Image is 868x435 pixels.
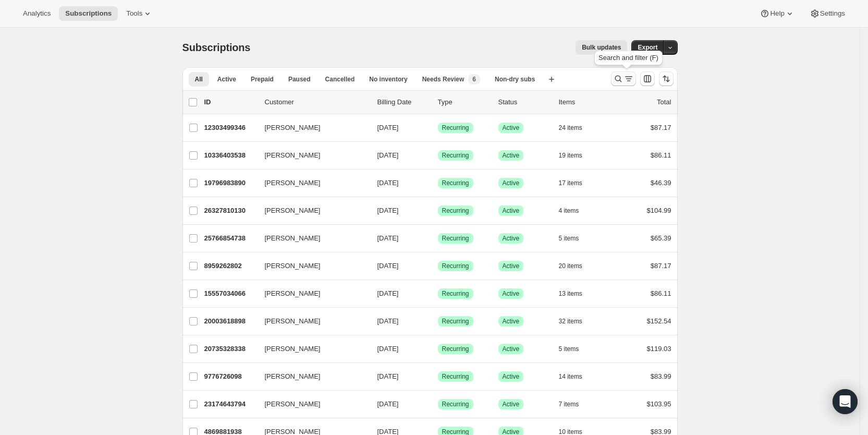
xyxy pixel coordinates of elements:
p: 12303499346 [204,123,256,133]
span: Recurring [442,372,469,381]
span: $87.17 [651,124,671,131]
span: Help [770,9,784,18]
button: 32 items [559,314,594,329]
button: 13 items [559,286,594,301]
span: Recurring [442,179,469,187]
p: 10336403538 [204,150,256,161]
button: [PERSON_NAME] [259,147,363,164]
span: 6 [472,75,476,83]
span: [DATE] [377,124,399,131]
span: 24 items [559,124,582,132]
span: Tools [126,9,142,18]
span: $152.54 [647,317,671,325]
button: [PERSON_NAME] [259,230,363,247]
span: [PERSON_NAME] [265,233,321,244]
p: 20003618898 [204,316,256,327]
span: $86.11 [651,151,671,159]
span: Active [503,372,520,381]
button: Search and filter results [611,71,636,86]
button: [PERSON_NAME] [259,258,363,274]
span: Active [503,400,520,408]
p: Total [657,97,671,107]
span: Active [503,151,520,160]
div: 8959262802[PERSON_NAME][DATE]SuccessRecurringSuccessActive20 items$87.17 [204,259,671,273]
span: Active [217,75,236,83]
span: All [195,75,203,83]
span: Subscriptions [65,9,112,18]
span: Active [503,317,520,325]
span: Active [503,124,520,132]
button: Help [753,6,801,21]
span: 13 items [559,289,582,298]
button: 14 items [559,369,594,384]
span: 14 items [559,372,582,381]
div: 15557034066[PERSON_NAME][DATE]SuccessRecurringSuccessActive13 items$86.11 [204,286,671,301]
span: 5 items [559,345,579,353]
div: 20735328338[PERSON_NAME][DATE]SuccessRecurringSuccessActive5 items$119.03 [204,342,671,356]
span: [PERSON_NAME] [265,150,321,161]
span: $83.99 [651,372,671,380]
button: 4 items [559,203,591,218]
span: [PERSON_NAME] [265,261,321,271]
p: 9776726098 [204,371,256,382]
span: Recurring [442,345,469,353]
button: Sort the results [659,71,674,86]
span: [DATE] [377,151,399,159]
span: 4 items [559,207,579,215]
span: [DATE] [377,234,399,242]
div: 10336403538[PERSON_NAME][DATE]SuccessRecurringSuccessActive19 items$86.11 [204,148,671,163]
span: $119.03 [647,345,671,353]
p: 25766854738 [204,233,256,244]
button: Tools [120,6,159,21]
div: 9776726098[PERSON_NAME][DATE]SuccessRecurringSuccessActive14 items$83.99 [204,369,671,384]
span: Active [503,345,520,353]
p: 23174643794 [204,399,256,409]
button: Export [631,40,664,55]
div: 26327810130[PERSON_NAME][DATE]SuccessRecurringSuccessActive4 items$104.99 [204,203,671,218]
button: [PERSON_NAME] [259,396,363,413]
span: [DATE] [377,345,399,353]
div: 23174643794[PERSON_NAME][DATE]SuccessRecurringSuccessActive7 items$103.95 [204,397,671,412]
button: Customize table column order and visibility [640,71,655,86]
span: Needs Review [422,75,464,83]
button: 20 items [559,259,594,273]
span: Cancelled [325,75,355,83]
span: 20 items [559,262,582,270]
p: 19796983890 [204,178,256,188]
button: [PERSON_NAME] [259,313,363,330]
button: [PERSON_NAME] [259,341,363,357]
span: Analytics [23,9,51,18]
span: [PERSON_NAME] [265,123,321,133]
button: 5 items [559,231,591,246]
span: Recurring [442,400,469,408]
button: [PERSON_NAME] [259,175,363,191]
span: Export [638,43,657,52]
span: [PERSON_NAME] [265,371,321,382]
span: Active [503,207,520,215]
button: Settings [803,6,851,21]
div: Items [559,97,611,107]
span: [DATE] [377,372,399,380]
p: Customer [265,97,369,107]
span: [DATE] [377,179,399,187]
span: $65.39 [651,234,671,242]
span: 7 items [559,400,579,408]
span: Bulk updates [582,43,621,52]
span: 32 items [559,317,582,325]
div: 19796983890[PERSON_NAME][DATE]SuccessRecurringSuccessActive17 items$46.39 [204,176,671,190]
span: Settings [820,9,845,18]
span: [PERSON_NAME] [265,206,321,216]
span: Active [503,179,520,187]
span: [PERSON_NAME] [265,178,321,188]
span: Recurring [442,151,469,160]
div: 20003618898[PERSON_NAME][DATE]SuccessRecurringSuccessActive32 items$152.54 [204,314,671,329]
span: No inventory [369,75,407,83]
p: Billing Date [377,97,430,107]
div: Type [438,97,490,107]
p: ID [204,97,256,107]
span: Recurring [442,262,469,270]
span: Recurring [442,124,469,132]
span: Active [503,262,520,270]
span: [DATE] [377,207,399,214]
p: 15557034066 [204,288,256,299]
